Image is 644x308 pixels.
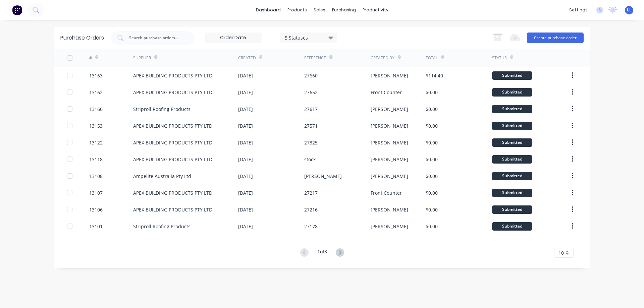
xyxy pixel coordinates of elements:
[527,33,584,43] button: Create purchase order
[426,156,438,163] div: $0.00
[371,122,408,129] div: [PERSON_NAME]
[426,139,438,146] div: $0.00
[89,55,92,61] div: #
[60,34,104,42] div: Purchase Orders
[12,5,22,15] img: Factory
[133,122,212,129] div: APEX BUILDING PRODUCTS PTY LTD
[492,138,532,147] div: Submitted
[304,223,318,230] div: 27178
[89,72,103,79] div: 13163
[310,5,329,15] div: sales
[304,106,318,113] div: 27617
[426,206,438,213] div: $0.00
[133,189,212,196] div: APEX BUILDING PRODUCTS PTY LTD
[304,55,326,61] div: Reference
[238,206,253,213] div: [DATE]
[492,189,532,197] div: Submitted
[133,55,151,61] div: Supplier
[426,106,438,113] div: $0.00
[304,89,318,96] div: 27652
[492,88,532,97] div: Submitted
[133,173,191,180] div: Ampelite Australia Pty Ltd
[133,223,191,230] div: Striproll Roofing Products
[238,189,253,196] div: [DATE]
[238,55,256,61] div: Created
[133,72,212,79] div: APEX BUILDING PRODUCTS PTY LTD
[133,106,191,113] div: Striproll Roofing Products
[304,139,318,146] div: 27325
[128,35,184,41] input: Search purchase orders...
[558,249,564,256] span: 10
[371,156,408,163] div: [PERSON_NAME]
[238,89,253,96] div: [DATE]
[238,122,253,129] div: [DATE]
[238,223,253,230] div: [DATE]
[566,5,591,15] div: settings
[304,156,316,163] div: stock
[89,156,103,163] div: 13118
[371,89,402,96] div: Front Counter
[492,205,532,214] div: Submitted
[133,206,212,213] div: APEX BUILDING PRODUCTS PTY LTD
[371,173,408,180] div: [PERSON_NAME]
[627,7,632,13] span: LL
[133,89,212,96] div: APEX BUILDING PRODUCTS PTY LTD
[371,189,402,196] div: Front Counter
[133,156,212,163] div: APEX BUILDING PRODUCTS PTY LTD
[371,106,408,113] div: [PERSON_NAME]
[371,139,408,146] div: [PERSON_NAME]
[426,122,438,129] div: $0.00
[492,155,532,164] div: Submitted
[317,248,327,258] div: 1 of 3
[89,206,103,213] div: 13106
[492,222,532,231] div: Submitted
[426,189,438,196] div: $0.00
[492,105,532,113] div: Submitted
[238,139,253,146] div: [DATE]
[89,189,103,196] div: 13107
[238,72,253,79] div: [DATE]
[371,55,394,61] div: Created By
[329,5,359,15] div: purchasing
[304,189,318,196] div: 27217
[238,156,253,163] div: [DATE]
[285,34,333,41] div: 5 Statuses
[284,5,310,15] div: products
[89,223,103,230] div: 13101
[426,55,438,61] div: Total
[304,72,318,79] div: 27660
[492,172,532,180] div: Submitted
[238,173,253,180] div: [DATE]
[426,173,438,180] div: $0.00
[492,55,507,61] div: Status
[371,72,408,79] div: [PERSON_NAME]
[371,206,408,213] div: [PERSON_NAME]
[89,173,103,180] div: 13108
[89,89,103,96] div: 13162
[304,122,318,129] div: 27571
[426,72,443,79] div: $114.40
[89,122,103,129] div: 13153
[238,106,253,113] div: [DATE]
[89,139,103,146] div: 13122
[492,71,532,80] div: Submitted
[371,223,408,230] div: [PERSON_NAME]
[205,33,261,43] input: Order Date
[492,122,532,130] div: Submitted
[304,206,318,213] div: 27216
[253,5,284,15] a: dashboard
[89,106,103,113] div: 13160
[133,139,212,146] div: APEX BUILDING PRODUCTS PTY LTD
[304,173,342,180] div: [PERSON_NAME]
[426,223,438,230] div: $0.00
[426,89,438,96] div: $0.00
[359,5,392,15] div: productivity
